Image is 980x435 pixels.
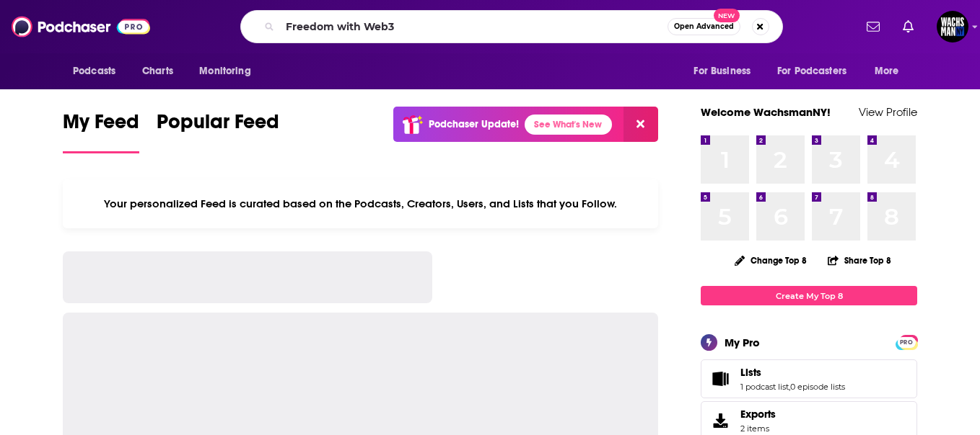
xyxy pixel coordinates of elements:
[859,105,917,119] a: View Profile
[133,58,182,85] a: Charts
[897,14,919,39] a: Show notifications dropdown
[199,61,250,81] span: Monitoring
[937,11,968,42] img: User Profile
[789,382,790,392] span: ,
[740,366,761,379] span: Lists
[875,61,899,81] span: More
[157,109,279,153] a: Popular Feed
[861,14,885,39] a: Show notifications dropdown
[701,105,831,119] a: Welcome WachsmanNY!
[525,115,612,135] a: See What's New
[63,109,139,143] span: My Feed
[865,58,917,85] button: open menu
[280,15,668,38] input: Search podcasts, credits, & more...
[429,118,519,130] p: Podchaser Update!
[937,11,968,42] button: Show profile menu
[668,18,740,35] button: Open AdvancedNew
[726,251,815,269] button: Change Top 8
[12,13,150,40] img: Podchaser - Follow, Share and Rate Podcasts
[790,382,845,392] a: 0 episode lists
[142,61,173,81] span: Charts
[725,336,760,349] div: My Pro
[777,61,846,81] span: For Podcasters
[157,109,279,143] span: Popular Feed
[706,369,735,389] a: Lists
[898,336,915,347] a: PRO
[701,359,917,398] span: Lists
[189,58,269,85] button: open menu
[63,58,134,85] button: open menu
[937,11,968,42] span: Logged in as WachsmanNY
[898,337,915,348] span: PRO
[740,408,776,421] span: Exports
[240,10,783,43] div: Search podcasts, credits, & more...
[706,411,735,431] span: Exports
[714,9,740,22] span: New
[63,179,658,228] div: Your personalized Feed is curated based on the Podcasts, Creators, Users, and Lists that you Follow.
[768,58,867,85] button: open menu
[740,382,789,392] a: 1 podcast list
[740,423,776,434] span: 2 items
[694,61,751,81] span: For Business
[63,109,139,153] a: My Feed
[73,61,115,81] span: Podcasts
[683,58,769,85] button: open menu
[827,246,892,274] button: Share Top 8
[674,23,734,30] span: Open Advanced
[701,286,917,305] a: Create My Top 8
[740,366,845,379] a: Lists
